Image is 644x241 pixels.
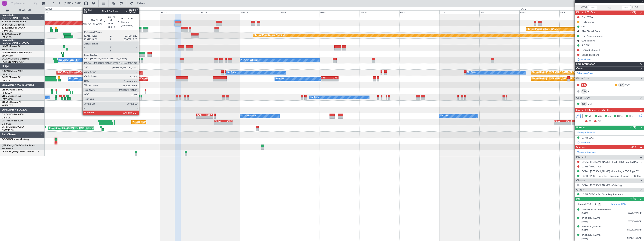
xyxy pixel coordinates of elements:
[554,122,563,125] div: -
[617,114,623,118] span: DFC,
[2,95,9,97] span: 9H-LPZ
[532,76,591,82] div: Planned Maint [GEOGRAPHIC_DATA] ([GEOGRAPHIC_DATA])
[582,48,600,52] div: EVRA Statement
[134,2,150,5] span: Refresh
[120,10,160,14] div: Fri 22
[581,6,587,9] span: ATOT
[2,138,29,141] a: OE-FOGCitation Mustang
[576,96,590,100] span: Cabin Crew
[215,122,223,125] div: -
[399,10,439,14] div: Fri 29
[559,10,599,14] div: Tue 2
[2,126,10,128] span: CS-RRC
[627,220,642,223] span: K00507088 (PP)
[2,145,35,147] a: [PERSON_NAME]Citation Bravo
[577,150,596,154] a: Manage Services
[2,98,13,101] a: LFMD/CEQ
[582,216,601,220] div: [PERSON_NAME]
[588,90,596,93] a: FSP
[611,202,626,206] a: Manage PAX
[554,120,563,122] div: KRNO
[2,54,13,57] a: EDLW/DTM
[630,125,636,129] span: (1/1)
[205,116,212,118] div: -
[577,202,591,206] label: Planned PAX
[562,120,571,122] div: LPCS
[576,178,585,183] span: Charter
[132,119,192,125] div: Planned Maint [GEOGRAPHIC_DATA] ([GEOGRAPHIC_DATA])
[576,197,580,201] span: Pax
[582,174,642,178] a: LCPH / PFO - Handling - Swissport Executive LCPH / PFO
[598,114,602,118] span: AC
[2,21,26,23] a: T7-DYNChallenger 604
[582,30,600,33] div: Alex Travel Docs
[2,30,13,32] a: LFMN/NCE
[205,114,212,116] div: EGGW
[2,89,23,91] a: 9H-YAAGlobal 5000
[576,11,595,15] span: Dispatch To-Dos
[4,7,41,13] button: All Aircraft
[2,58,29,60] a: LX-AOACitation Mustang
[2,147,14,150] a: EDDM/MUC
[2,116,12,119] a: LFPB/LBG
[588,114,592,118] span: MF
[227,70,236,75] div: No Crew
[2,33,11,35] span: T7-EAGL
[625,83,634,87] a: VVV
[588,102,596,105] a: DMI
[582,39,596,42] div: GAT Terminal
[2,95,21,97] a: 9H-LPZLegacy 500
[2,48,13,51] a: EDLW/DTM
[223,122,232,125] div: -
[2,58,11,60] span: LX-AOA
[608,114,611,118] span: CR
[582,220,588,223] span: [DATE]
[582,20,594,23] div: Prebriefing
[582,225,601,229] div: [PERSON_NAME]
[627,228,642,232] span: PD0262290 (PP)
[311,95,319,100] div: No Crew
[2,23,25,26] a: EVRA/[PERSON_NAME]
[582,233,601,237] div: [PERSON_NAME]
[582,212,588,215] span: [DATE]
[2,36,12,39] a: LFPB/LBG
[2,45,20,48] a: LX-GBHFalcon 7X
[582,136,594,139] div: LCPH LDG
[630,197,636,201] span: (4/4)
[582,208,611,212] div: Katsiaryna Vaskaboinikava
[588,5,597,10] input: --:--
[576,126,585,130] span: Permits
[562,122,571,125] div: -
[2,73,12,76] a: LFPB/LBG
[576,155,587,160] span: Dispatch
[597,120,601,124] span: DP
[2,79,12,82] a: LFPB/LBG
[2,138,11,141] span: OE-FOG
[519,10,559,14] div: Mon 1
[2,76,20,79] a: F-HECDFalcon 7X
[45,8,52,11] div: [DATE]
[582,193,623,196] a: LCPH / PFO - Pax Visa Requirements
[2,76,10,79] span: F-HECD
[2,151,18,153] span: OO-ROK (SUB)
[582,53,599,56] div: Minor on board
[2,27,9,29] span: T7-EMI
[2,104,13,107] a: WMSA/SZB
[80,10,120,14] div: Thu 21
[582,229,588,232] span: [DATE]
[200,10,240,14] div: Sun 24
[254,33,285,38] div: Planned Maint Geneva (Cointrin)
[520,8,526,11] div: [DATE]
[2,52,9,54] span: LX-INB
[582,237,588,240] span: [DATE]
[10,9,40,12] span: All Aircraft
[2,89,10,91] span: 9H-YAA
[582,165,602,168] a: LCPH / PFO - Fuel
[2,21,10,23] span: T7-DYN
[320,10,360,14] div: Wed 27
[197,116,205,118] div: -
[440,113,449,119] div: No Crew
[582,170,642,173] a: EVRA / [PERSON_NAME] - Handling - FBO Riga EVRA / [PERSON_NAME]
[241,113,256,119] div: A/C Unavailable
[527,26,558,32] div: Planned Maint [PERSON_NAME]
